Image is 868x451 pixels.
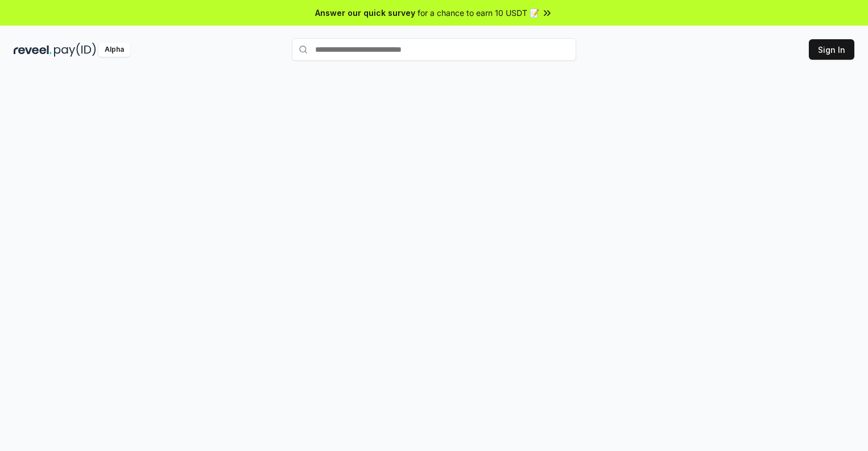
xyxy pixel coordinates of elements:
[418,7,539,19] span: for a chance to earn 10 USDT 📝
[54,43,96,57] img: pay_id
[315,7,415,19] span: Answer our quick survey
[98,43,130,57] div: Alpha
[14,43,52,57] img: reveel_dark
[809,39,854,60] button: Sign In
